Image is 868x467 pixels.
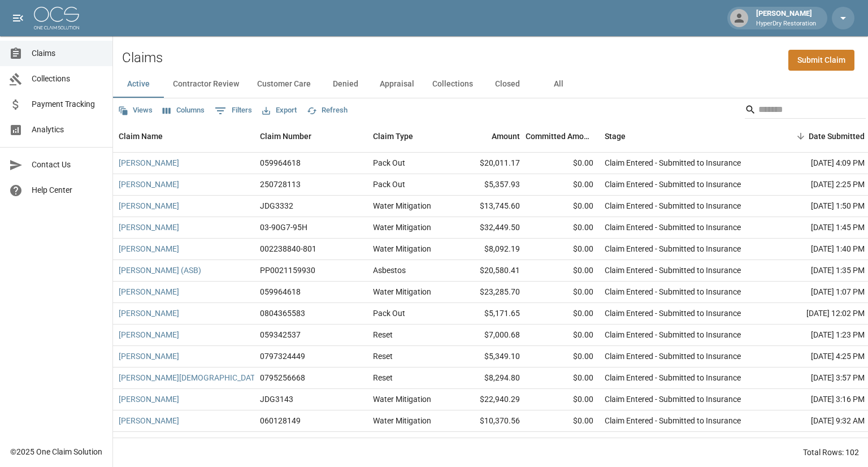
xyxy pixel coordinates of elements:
div: Date Submitted [809,120,865,152]
div: 0795256668 [260,372,305,383]
div: Claim Entered - Submitted to Insurance [605,265,741,276]
div: Claim Entered - Submitted to Insurance [605,351,741,362]
div: Claim Entered - Submitted to Insurance [605,436,741,448]
a: [PERSON_NAME] [119,351,179,362]
div: $0.00 [526,325,599,346]
button: Appraisal [371,71,423,98]
div: Water Mitigation [373,222,431,233]
div: 060128149 [260,415,301,426]
div: Claim Entered - Submitted to Insurance [605,394,741,405]
div: Amount [492,120,520,152]
div: Claim Entered - Submitted to Insurance [605,372,741,383]
a: [PERSON_NAME] [119,243,179,254]
div: Claim Entered - Submitted to Insurance [605,415,741,426]
div: Water Mitigation [373,415,431,426]
a: [PERSON_NAME] [119,157,179,168]
div: 059342537 [260,329,301,340]
button: Export [259,102,300,119]
div: Water Mitigation [373,286,431,297]
div: $32,449.50 [452,217,526,239]
div: 0797324449 [260,351,305,362]
button: Sort [793,128,809,144]
div: Committed Amount [526,120,593,152]
div: $13,171.06 [452,432,526,453]
div: Committed Amount [526,120,599,152]
span: Claims [32,47,103,59]
h2: Claims [122,50,163,66]
button: All [533,71,584,98]
div: $0.00 [526,239,599,260]
div: Reset [373,372,393,383]
button: Views [115,102,155,119]
a: [PERSON_NAME] [119,179,179,190]
button: Contractor Review [164,71,248,98]
div: $0.00 [526,346,599,367]
div: $0.00 [526,217,599,239]
div: Claim Entered - Submitted to Insurance [605,157,741,168]
img: ocs-logo-white-transparent.png [34,7,79,29]
div: Reset [373,329,393,340]
div: Pack Out [373,157,405,168]
div: Claim Entered - Submitted to Insurance [605,222,741,233]
button: open drawer [7,7,29,29]
div: Claim Type [373,120,413,152]
a: [PERSON_NAME] (ASB) [119,436,201,448]
div: $5,349.10 [452,346,526,367]
div: $0.00 [526,432,599,453]
button: Collections [423,71,482,98]
div: $0.00 [526,303,599,325]
div: 002238840-801 [260,243,316,254]
div: [PERSON_NAME] [752,8,821,28]
div: JDG3332 [260,200,293,211]
div: $0.00 [526,282,599,303]
div: $0.00 [526,367,599,389]
button: Denied [320,71,371,98]
div: Claim Entered - Submitted to Insurance [605,179,741,190]
div: Water Mitigation [373,394,431,405]
div: $10,370.56 [452,410,526,432]
div: $0.00 [526,196,599,217]
a: [PERSON_NAME][DEMOGRAPHIC_DATA] [119,372,262,383]
div: $0.00 [526,260,599,282]
button: Customer Care [248,71,320,98]
div: $0.00 [526,389,599,410]
a: [PERSON_NAME] (ASB) [119,265,201,276]
div: Claim Entered - Submitted to Insurance [605,243,741,254]
button: Active [113,71,164,98]
div: Pack Out [373,179,405,190]
div: $13,745.60 [452,196,526,217]
p: HyperDry Restoration [756,19,816,29]
div: Asbestos [373,436,406,448]
a: [PERSON_NAME] [119,329,179,340]
div: 059932431 [260,436,301,448]
div: $5,171.65 [452,303,526,325]
div: Claim Number [260,120,311,152]
div: $8,294.80 [452,367,526,389]
div: $5,357.93 [452,174,526,196]
button: Select columns [160,102,207,119]
a: [PERSON_NAME] [119,415,179,426]
div: Claim Entered - Submitted to Insurance [605,286,741,297]
div: Claim Entered - Submitted to Insurance [605,329,741,340]
span: Analytics [32,124,103,136]
div: 250728113 [260,179,301,190]
span: Help Center [32,184,103,196]
div: Claim Name [113,120,254,152]
div: JDG3143 [260,394,293,405]
div: Amount [452,120,526,152]
div: © 2025 One Claim Solution [10,446,102,457]
div: Claim Number [254,120,367,152]
button: Closed [482,71,533,98]
span: Contact Us [32,159,103,171]
div: PP0021159930 [260,265,315,276]
div: Claim Type [367,120,452,152]
span: Payment Tracking [32,98,103,110]
div: Water Mitigation [373,200,431,211]
a: [PERSON_NAME] [119,394,179,405]
div: Water Mitigation [373,243,431,254]
div: 03-90G7-95H [260,222,307,233]
div: Total Rows: 102 [803,447,859,458]
div: $20,011.17 [452,153,526,174]
a: [PERSON_NAME] [119,286,179,297]
div: $8,092.19 [452,239,526,260]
